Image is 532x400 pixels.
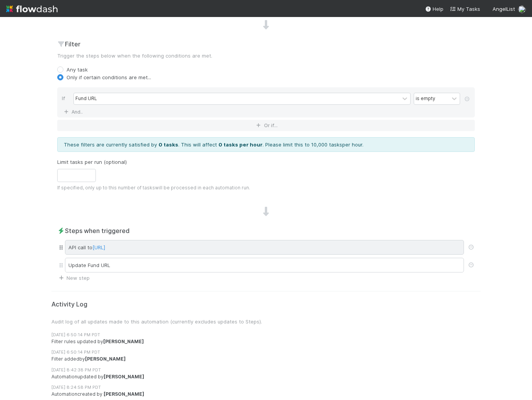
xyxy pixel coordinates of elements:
div: [DATE] 8:24:58 PM PDT [51,384,481,391]
a: And.. [62,106,86,117]
div: Automation updated by [51,373,481,380]
div: Automation created by [51,391,481,398]
p: Trigger the steps below when the following conditions are met. [57,52,475,60]
div: Update Fund URL [65,258,464,272]
a: My Tasks [450,5,480,13]
small: If specified, only up to this number of tasks will be processed in each automation run. [57,185,250,191]
label: Only if certain conditions are met... [66,73,151,81]
div: Help [425,5,443,13]
strong: [PERSON_NAME] [85,356,126,362]
strong: 0 tasks [159,141,178,148]
strong: [PERSON_NAME] [104,374,144,380]
label: Any task [66,66,88,73]
div: API call to [65,240,464,255]
div: [DATE] 8:42:38 PM PDT [51,367,481,373]
h2: Steps when triggered [57,226,475,235]
div: [DATE] 6:50:14 PM PDT [51,349,481,356]
button: Or if... [57,120,475,131]
strong: 0 tasks per hour [218,141,263,148]
span: My Tasks [450,6,480,12]
label: Limit tasks per run (optional) [57,158,127,166]
div: Filter rules updated by [51,338,481,345]
h5: Activity Log [51,301,481,308]
a: New step [57,275,90,281]
span: AngelList [493,6,515,12]
div: These filters are currently satisfied by . This will affect . Please limit this to 10,000 tasks p... [57,137,475,152]
strong: [PERSON_NAME] [103,339,144,344]
img: avatar_eb751263-687b-4103-b8bd-7a95983f73d1.png [518,5,526,13]
h2: Filter [57,39,475,49]
img: logo-inverted-e16ddd16eac7371096b0.svg [6,2,58,15]
strong: [PERSON_NAME] [104,391,144,397]
div: Fund URL [75,95,97,102]
div: is empty [416,95,435,102]
span: [URL] [92,244,105,250]
div: Filter added by [51,356,481,363]
div: If [62,93,73,106]
p: Audit log of all updates made to this automation (currently excludes updates to Steps). [51,318,481,325]
div: [DATE] 6:50:14 PM PDT [51,332,481,338]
